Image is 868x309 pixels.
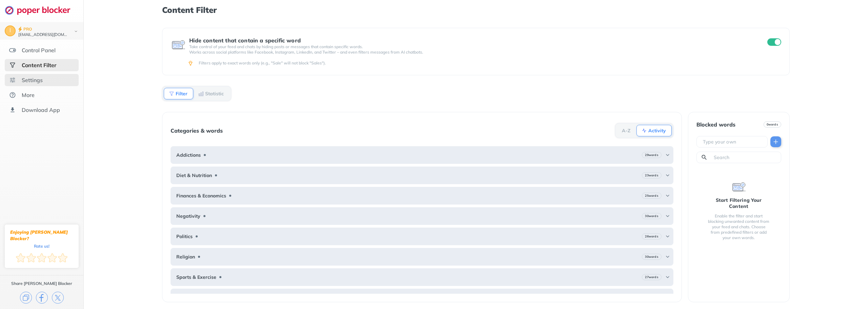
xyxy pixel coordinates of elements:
img: chevron-bottom-black.svg [72,28,80,35]
h1: Content Filter [162,5,789,14]
div: Content Filter [22,62,56,69]
b: 25 words [645,193,658,198]
div: Filters apply to exact words only (e.g., "Sale" will not block "Sales"). [199,60,780,66]
b: Negativity [176,213,200,219]
div: Control Panel [22,47,56,54]
img: download-app.svg [9,107,16,113]
b: 30 words [645,254,658,259]
b: Diet & Nutrition [176,173,212,178]
div: Hide content that contain a specific word [189,37,755,43]
img: pro-icon.svg [18,26,22,32]
b: 27 words [645,275,658,279]
b: A-Z [622,129,631,133]
div: lohoc123@gmail.com [18,33,68,37]
b: Finances & Economics [176,193,226,198]
div: Download App [22,107,60,113]
img: logo-webpage.svg [5,5,78,15]
img: features.svg [9,47,16,54]
b: 29 words [645,153,658,157]
div: Share [PERSON_NAME] Blocker [11,281,72,286]
b: Statistic [205,92,224,96]
div: Enable the filter and start blocking unwanted content from your feed and chats. Choose from prede... [707,213,770,240]
b: Politics [176,234,193,239]
p: Take control of your feed and chats by hiding posts or messages that contain specific words. [189,44,755,50]
img: x.svg [52,292,64,304]
b: Religion [176,254,195,259]
img: social-selected.svg [9,62,16,69]
b: Filter [176,92,188,96]
div: Blocked words [696,121,735,128]
div: Categories & words [171,128,223,134]
img: about.svg [9,92,16,98]
img: Statistic [198,91,204,96]
b: 0 words [767,122,778,127]
div: PRO [23,26,32,33]
p: Works across social platforms like Facebook, Instagram, LinkedIn, and Twitter – and even filters ... [189,50,755,55]
div: Settings [22,77,43,83]
div: More [22,92,35,98]
img: Filter [169,91,174,96]
img: Activity [642,128,647,133]
b: Activity [648,129,666,133]
div: Start Filtering Your Content [707,197,770,209]
b: 23 words [645,173,658,178]
b: Addictions [176,152,201,158]
div: Enjoying [PERSON_NAME] Blocker? [10,229,73,242]
div: Rate us! [34,245,50,248]
input: Search [713,154,778,161]
b: 26 words [645,234,658,239]
b: 30 words [645,214,658,218]
img: settings.svg [9,77,16,83]
b: Sports & Exercise [176,274,216,280]
input: Type your own [702,138,765,145]
img: copy.svg [20,292,32,304]
img: facebook.svg [36,292,48,304]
